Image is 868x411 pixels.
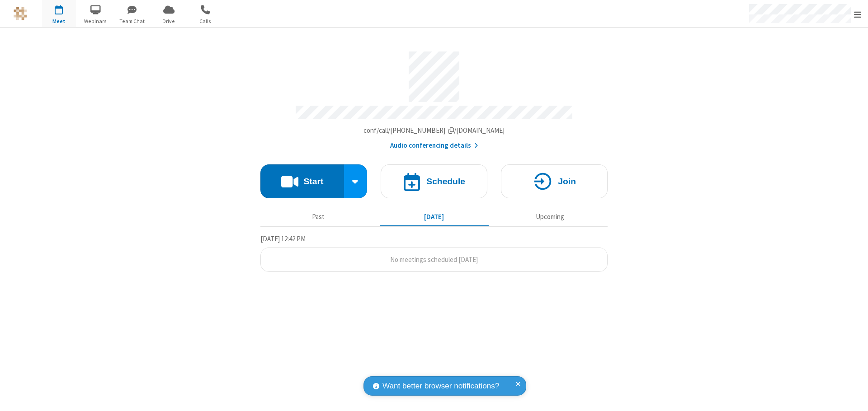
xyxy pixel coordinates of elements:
[381,164,487,198] button: Schedule
[14,7,27,20] img: QA Selenium DO NOT DELETE OR CHANGE
[260,164,344,198] button: Start
[845,388,861,405] iframe: Chat
[189,17,222,25] span: Calls
[264,208,373,225] button: Past
[558,177,576,186] h4: Join
[152,17,186,25] span: Drive
[380,208,489,225] button: [DATE]
[363,126,505,135] span: Copy my meeting room link
[426,177,465,186] h4: Schedule
[260,234,306,243] span: [DATE] 12:42 PM
[390,140,478,151] button: Audio conferencing details
[501,164,608,198] button: Join
[79,17,113,25] span: Webinars
[390,255,478,264] span: No meetings scheduled [DATE]
[363,126,505,136] button: Copy my meeting room linkCopy my meeting room link
[260,234,608,272] section: Today's Meetings
[115,17,149,25] span: Team Chat
[382,380,499,392] span: Want better browser notifications?
[42,17,76,25] span: Meet
[495,208,604,225] button: Upcoming
[344,164,368,198] div: Start conference options
[303,177,323,186] h4: Start
[260,45,608,151] section: Account details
